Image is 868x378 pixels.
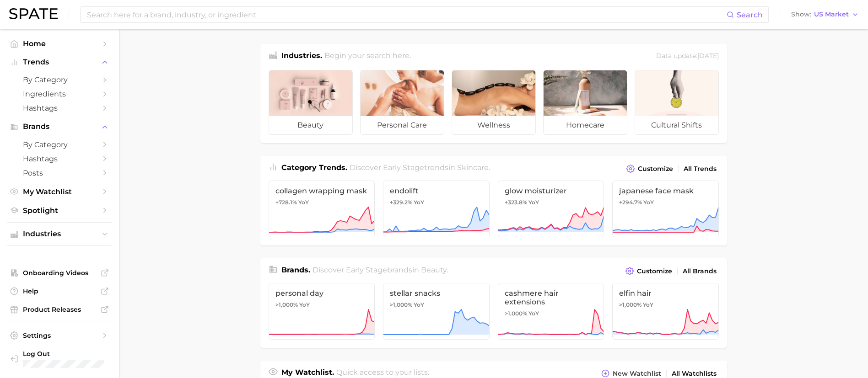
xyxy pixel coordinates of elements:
[299,301,310,309] span: YoY
[23,122,96,131] span: Brands
[7,329,112,342] a: Settings
[505,310,527,317] span: >1,000%
[684,165,717,173] span: All Trends
[23,287,96,295] span: Help
[23,331,96,340] span: Settings
[612,283,719,340] a: elfin hair>1,000% YoY
[269,70,353,135] a: beauty
[298,199,309,206] span: YoY
[7,55,112,69] button: Trends
[7,185,112,199] a: My Watchlist
[505,199,527,206] span: +323.8%
[313,266,448,274] span: Discover Early Stage brands in .
[656,50,719,63] div: Data update: [DATE]
[7,101,112,115] a: Hashtags
[452,116,535,134] span: wellness
[390,301,412,308] span: >1,000%
[324,50,411,63] h2: Begin your search here.
[528,199,539,206] span: YoY
[7,303,112,316] a: Product Releases
[528,310,539,317] span: YoY
[635,116,718,134] span: cultural shifts
[275,186,368,195] span: collagen wrapping mask
[383,283,490,340] a: stellar snacks>1,000% YoY
[619,199,642,206] span: +294.7%
[7,166,112,180] a: Posts
[638,165,673,173] span: Customize
[23,90,96,98] span: Ingredients
[390,186,483,195] span: endolift
[643,301,653,309] span: YoY
[23,58,96,66] span: Trends
[414,301,424,309] span: YoY
[9,8,58,19] img: SPATE
[498,283,604,340] a: cashmere hair extensions>1,000% YoY
[23,206,96,215] span: Spotlight
[7,284,112,298] a: Help
[498,181,604,237] a: glow moisturizer+323.8% YoY
[23,140,96,149] span: by Category
[390,199,412,206] span: +329.2%
[505,289,598,306] span: cashmere hair extensions
[23,350,141,358] span: Log Out
[544,116,627,134] span: homecare
[683,267,717,275] span: All Brands
[23,269,96,277] span: Onboarding Videos
[7,227,112,241] button: Industries
[281,50,322,63] h1: Industries.
[23,187,96,196] span: My Watchlist
[421,266,447,274] span: beauty
[360,70,444,135] a: personal care
[361,116,444,134] span: personal care
[281,163,347,172] span: Category Trends .
[23,230,96,238] span: Industries
[7,347,112,371] a: Log out. Currently logged in with e-mail michelle.ng@mavbeautybrands.com.
[23,39,96,48] span: Home
[612,181,719,237] a: japanese face mask+294.7% YoY
[7,73,112,87] a: by Category
[281,266,310,274] span: Brands .
[275,199,297,206] span: +728.1%
[543,70,627,135] a: homecare
[86,7,727,22] input: Search here for a brand, industry, or ingredient
[269,116,352,134] span: beauty
[619,301,642,308] span: >1,000%
[643,199,654,206] span: YoY
[637,267,672,275] span: Customize
[23,305,96,314] span: Product Releases
[7,138,112,152] a: by Category
[623,265,674,277] button: Customize
[791,12,811,17] span: Show
[635,70,719,135] a: cultural shifts
[269,181,375,237] a: collagen wrapping mask+728.1% YoY
[23,75,96,84] span: by Category
[23,169,96,177] span: Posts
[350,163,490,172] span: Discover Early Stage trends in .
[624,162,675,175] button: Customize
[23,104,96,112] span: Hashtags
[414,199,424,206] span: YoY
[505,186,598,195] span: glow moisturizer
[789,9,861,21] button: ShowUS Market
[737,11,763,19] span: Search
[7,37,112,51] a: Home
[7,87,112,101] a: Ingredients
[7,266,112,280] a: Onboarding Videos
[613,370,661,378] span: New Watchlist
[269,283,375,340] a: personal day>1,000% YoY
[814,12,849,17] span: US Market
[7,120,112,133] button: Brands
[457,163,489,172] span: skincare
[23,154,96,163] span: Hashtags
[452,70,536,135] a: wellness
[680,265,719,277] a: All Brands
[672,370,717,378] span: All Watchlists
[619,186,712,195] span: japanese face mask
[7,152,112,166] a: Hashtags
[390,289,483,298] span: stellar snacks
[275,289,368,298] span: personal day
[619,289,712,298] span: elfin hair
[7,203,112,218] a: Spotlight
[275,301,298,308] span: >1,000%
[681,163,719,175] a: All Trends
